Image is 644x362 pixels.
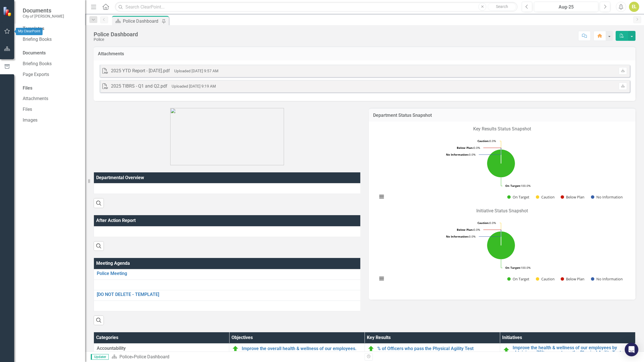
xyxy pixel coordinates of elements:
[23,7,64,14] span: Documents
[94,280,364,290] td: Double-Click to Edit
[174,69,218,73] small: Uploaded [DATE] 9:57 AM
[123,18,160,25] div: Police Dashboard
[23,61,79,67] a: Briefing Books
[229,343,365,357] td: Double-Click to Edit Right Click for Context Menu
[119,354,132,359] a: Police
[561,276,585,281] button: Show Below Plan
[23,14,64,18] small: City of [PERSON_NAME]
[457,146,473,150] tspan: Below Plan:
[134,354,169,359] div: Police Dashboard
[374,135,630,206] div: Chart. Highcharts interactive chart.
[446,234,475,238] text: 0.0%
[23,117,79,124] a: Images
[374,207,630,215] p: Initiative Status Snapshot
[97,345,226,352] span: Accountability
[111,68,170,74] div: 2025 YTD Report - [DATE].pdf
[23,85,79,92] div: Files
[378,193,386,201] button: View chart menu, Chart
[477,139,496,143] text: 0.0%
[23,50,79,56] div: Documents
[536,4,596,10] div: Aug-25
[446,153,469,156] tspan: No Information:
[94,290,364,300] td: Double-Click to Edit Right Click for Context Menu
[446,153,475,156] text: 0.0%
[487,149,515,177] path: On Target, 14.
[23,26,79,32] div: Templates
[477,221,489,225] tspan: Caution:
[374,217,628,287] svg: Interactive chart
[23,71,79,78] a: Page Exports
[23,36,79,43] a: Briefing Books
[496,4,508,9] span: Search
[561,194,585,200] button: Show Below Plan
[94,31,138,37] div: Police Dashboard
[477,221,496,225] text: 0.0%
[94,183,364,194] td: Double-Click to Edit
[457,228,480,232] text: 0.0%
[591,194,622,200] button: Show No Information
[374,126,630,134] p: Key Results Status Snapshot
[505,266,531,270] text: 100.0%
[534,2,598,12] button: Aug-25
[505,184,521,188] tspan: On Target:
[368,345,374,352] img: On Target
[629,2,639,12] button: EL
[477,139,489,143] tspan: Caution:
[3,6,13,16] img: ClearPoint Strategy
[507,276,530,281] button: Show On Target
[503,347,510,353] img: On Target
[94,269,364,280] td: Double-Click to Edit Right Click for Context Menu
[373,113,631,118] h3: Department Status Snapshot
[115,2,517,12] input: Search ClearPoint...
[374,135,628,206] svg: Interactive chart
[457,228,473,232] tspan: Below Plan:
[16,28,43,35] div: My ClearPoint
[98,51,631,56] h3: Attachments
[23,96,79,102] a: Attachments
[365,343,500,357] td: Double-Click to Edit Right Click for Context Menu
[23,106,79,113] a: Files
[507,194,530,200] button: Show On Target
[111,83,167,90] div: 2025 TIBRS - Q1 and Q2.pdf
[94,226,364,237] td: Double-Click to Edit
[536,194,555,200] button: Show Caution
[374,217,630,287] div: Chart. Highcharts interactive chart.
[513,345,632,355] a: Improve the health & wellness of our employees by obtaining a 75% pass rate on the Physical Agili...
[625,343,638,356] div: Open Intercom Messenger
[377,346,497,351] a: % of Officers who pass the Physical Agility Test
[242,346,361,351] a: Improve the overall health & wellness of our employees.
[536,276,555,281] button: Show Caution
[488,3,516,11] button: Search
[505,266,521,270] tspan: On Target:
[97,292,361,297] a: [DO NOT DELETE - TEMPLATE]
[500,343,635,357] td: Double-Click to Edit Right Click for Context Menu
[94,37,138,42] div: Police
[91,354,109,360] span: Updater
[457,146,480,150] text: 0.0%
[487,231,515,259] path: On Target, 5.
[94,300,364,311] td: Double-Click to Edit
[446,234,469,238] tspan: No Information:
[591,276,622,281] button: Show No Information
[378,275,386,283] button: View chart menu, Chart
[170,108,284,165] img: COB-New-Logo-Sig-300px.png
[97,271,361,276] a: Police Meeting
[111,354,360,360] div: »
[232,345,239,352] img: On Target
[505,184,531,188] text: 100.0%
[172,84,216,88] small: Uploaded [DATE] 9:19 AM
